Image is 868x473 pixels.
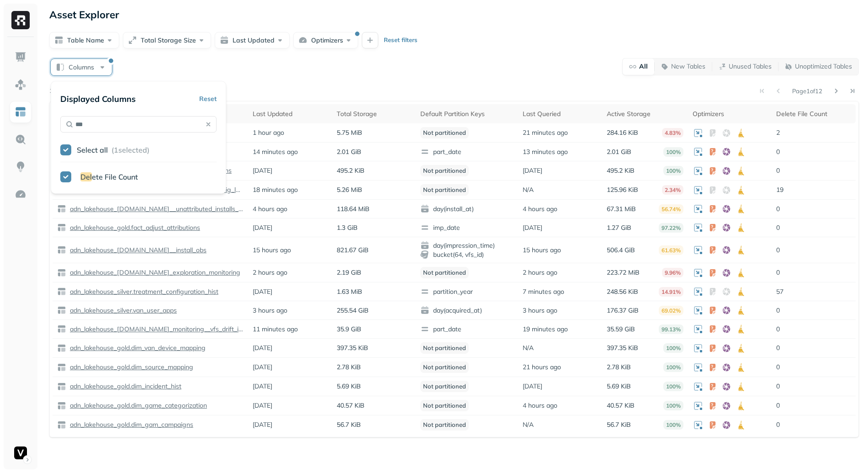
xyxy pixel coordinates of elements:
p: 100% [663,166,683,175]
p: 0 [776,344,851,352]
a: adn_lakehouse_[DOMAIN_NAME]_monitoring__vfs_drift_installs [66,325,243,334]
p: 2.01 GiB [607,148,631,156]
p: 14.91% [659,287,683,297]
p: Not partitioned [420,165,469,176]
p: 2.34% [662,185,683,195]
p: 495.2 KiB [607,166,635,175]
p: 5.69 KiB [337,382,361,391]
p: 284.16 KiB [607,128,638,137]
p: [DATE] [523,223,542,232]
p: 56.7 KiB [337,420,361,429]
p: 397.35 KiB [337,344,368,352]
p: 4 hours ago [523,401,557,410]
button: Total Storage Size [123,32,211,48]
p: 0 [776,363,851,372]
img: table [57,306,66,315]
p: 35.9 GiB [337,325,361,334]
img: Optimization [15,188,26,200]
p: Not partitioned [420,267,469,278]
p: 100% [663,343,683,353]
img: table [57,268,66,277]
button: Reset [199,90,217,107]
p: adn_lakehouse_gold.fact_adjust_attributions [68,223,200,232]
span: day(impression_time) [420,241,513,250]
span: day(install_at) [420,204,513,213]
a: adn_lakehouse_gold.fact_adjust_attributions [66,223,200,232]
p: 0 [776,382,851,391]
span: part_date [420,324,513,334]
p: [DATE] [253,344,272,352]
p: 0 [776,246,851,255]
span: part_date [420,147,513,156]
button: Columns [51,59,112,75]
p: N/A [523,420,534,429]
p: 97.22% [659,223,683,233]
p: 7 minutes ago [523,287,564,296]
p: adn_lakehouse_[DOMAIN_NAME]__unattributed_installs_ltv [68,205,243,213]
a: adn_lakehouse_silver.treatment_configuration_hist [66,287,218,296]
p: [DATE] [253,420,272,429]
p: 100% [663,401,683,410]
button: Last Updated [215,32,290,48]
p: adn_lakehouse_gold.dim_van_device_mapping [68,344,206,352]
div: Default Partition Keys [420,110,513,118]
p: Unused Tables [729,62,772,71]
p: 99.13% [659,324,683,334]
p: 1.3 GiB [337,223,358,232]
p: 4 hours ago [523,205,557,213]
p: 18 minutes ago [253,186,298,194]
p: Not partitioned [420,419,469,430]
p: 5.75 MiB [337,128,362,137]
p: 19 minutes ago [523,325,568,334]
span: Del [80,172,92,181]
p: N/A [523,344,534,352]
p: Displayed Columns [60,94,136,104]
p: [DATE] [253,363,272,372]
img: Query Explorer [15,133,26,145]
p: Not partitioned [420,342,469,354]
p: adn_lakehouse_gold.dim_game_categorization [68,401,207,410]
p: 397.35 KiB [607,344,638,352]
img: table [57,324,66,334]
p: New Tables [671,62,705,71]
span: day(acquired_at) [420,306,513,315]
button: Optimizers [293,32,358,48]
p: 67.31 MiB [607,205,636,213]
p: 57 [776,287,851,296]
p: 0 [776,306,851,315]
span: partition_year [420,287,513,296]
p: 0 [776,268,851,277]
span: bucket(64, vfs_id) [420,250,513,259]
img: table [57,420,66,430]
img: Dashboard [15,51,26,63]
p: Not partitioned [420,184,469,196]
p: 69.02% [659,306,683,315]
p: 2.78 KiB [337,363,361,372]
p: Select all [77,145,108,154]
p: 15 hours ago [523,246,561,255]
p: [DATE] [253,287,272,296]
div: Last Queried [523,110,598,118]
p: 118.64 MiB [337,205,370,213]
p: [DATE] [253,382,272,391]
p: 13 minutes ago [523,148,568,156]
p: adn_lakehouse_gold.dim_incident_hist [68,382,181,391]
img: Insights [15,161,26,173]
p: 495.2 KiB [337,166,365,175]
p: 0 [776,223,851,232]
img: table [57,223,66,232]
a: adn_lakehouse_gold.dim_source_mapping [66,363,193,372]
p: Not partitioned [420,127,469,138]
p: [DATE] [253,401,272,410]
p: 4.83% [662,128,683,138]
a: adn_lakehouse_gold.dim_game_categorization [66,401,207,410]
button: Select all (1selected) [77,142,217,158]
p: [DATE] [253,166,272,175]
img: table [57,363,66,372]
p: [DATE] [523,382,542,391]
p: adn_lakehouse_gold.dim_gam_campaigns [68,420,193,429]
p: Asset Explorer [49,8,119,21]
p: Page 1 of 12 [792,87,822,95]
a: adn_lakehouse_[DOMAIN_NAME]__unattributed_installs_ltv [66,205,243,213]
p: Reset filters [384,36,418,45]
